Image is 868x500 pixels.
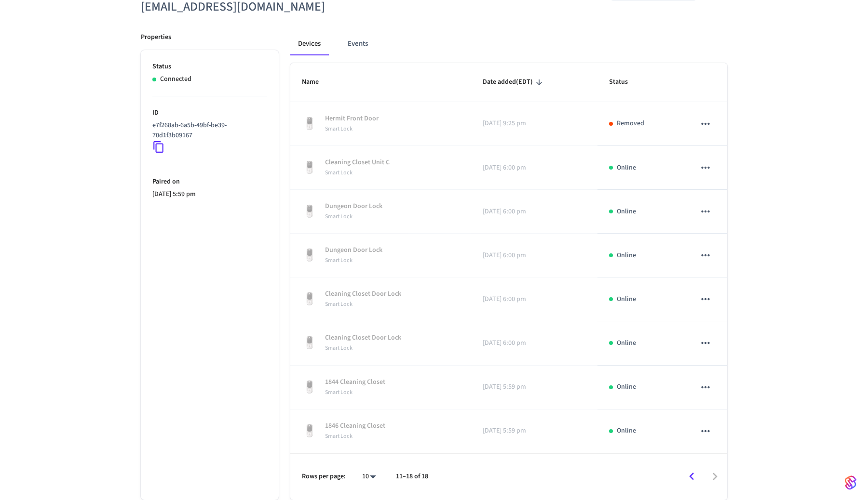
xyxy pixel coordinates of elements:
img: Yale Assure Touchscreen Wifi Smart Lock, Satin Nickel, Front [302,291,317,307]
p: Cleaning Closet Door Lock [325,289,401,299]
img: SeamLogoGradient.69752ec5.svg [845,475,856,490]
p: Removed [617,118,644,129]
p: e7f268ab-6a5b-49bf-be39-70d1f3b09167 [152,120,263,141]
img: Yale Assure Touchscreen Wifi Smart Lock, Satin Nickel, Front [302,380,317,395]
span: Smart Lock [325,212,353,221]
p: ID [152,108,267,118]
p: Online [617,426,636,436]
p: 1844 Cleaning Closet [325,377,385,387]
p: Online [617,163,636,173]
p: Cleaning Closet Unit C [325,158,390,168]
p: Properties [141,32,171,42]
button: Devices [290,32,328,55]
p: 11–18 of 18 [396,472,428,482]
img: Yale Assure Touchscreen Wifi Smart Lock, Satin Nickel, Front [302,116,317,132]
span: Date added(EDT) [483,75,545,90]
p: Dungeon Door Lock [325,201,382,211]
p: 1846 Cleaning Closet [325,421,385,431]
p: [DATE] 6:00 pm [483,163,586,173]
div: connected account tabs [290,32,727,55]
button: Go to previous page [680,465,703,488]
p: [DATE] 6:00 pm [483,250,586,261]
p: Online [617,250,636,261]
p: Connected [160,74,191,84]
p: [DATE] 6:00 pm [483,207,586,217]
table: sticky table [290,63,727,453]
img: Yale Assure Touchscreen Wifi Smart Lock, Satin Nickel, Front [302,335,317,351]
p: [DATE] 6:00 pm [483,338,586,348]
span: Smart Lock [325,388,353,396]
p: [DATE] 9:25 pm [483,118,586,129]
p: Online [617,382,636,392]
span: Smart Lock [325,256,353,264]
p: Rows per page: [302,472,346,482]
p: [DATE] 5:59 pm [483,426,586,436]
p: Online [617,294,636,304]
p: [DATE] 5:59 pm [483,382,586,392]
img: Yale Assure Touchscreen Wifi Smart Lock, Satin Nickel, Front [302,423,317,439]
p: Status [152,62,267,72]
span: Smart Lock [325,300,353,308]
img: Yale Assure Touchscreen Wifi Smart Lock, Satin Nickel, Front [302,160,317,175]
span: Smart Lock [325,344,353,352]
span: Smart Lock [325,169,353,177]
p: Dungeon Door Lock [325,245,382,255]
span: Name [302,75,331,90]
div: 10 [357,470,380,484]
span: Smart Lock [325,432,353,440]
p: [DATE] 5:59 pm [152,189,267,199]
span: Status [609,75,640,90]
img: Yale Assure Touchscreen Wifi Smart Lock, Satin Nickel, Front [302,248,317,263]
p: Online [617,207,636,217]
span: Smart Lock [325,125,353,133]
p: Paired on [152,177,267,187]
p: [DATE] 6:00 pm [483,294,586,304]
p: Cleaning Closet Door Lock [325,333,401,343]
button: Events [340,32,376,55]
img: Yale Assure Touchscreen Wifi Smart Lock, Satin Nickel, Front [302,204,317,219]
p: Online [617,338,636,348]
p: Hermit Front Door [325,114,379,124]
